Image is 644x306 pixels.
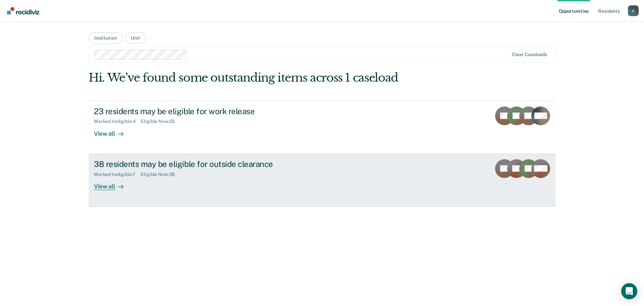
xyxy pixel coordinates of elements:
[628,5,639,16] div: A
[141,119,180,124] div: Eligible Now : 23
[94,177,131,190] div: View all
[94,119,141,124] div: Marked Ineligible : 4
[125,32,146,44] button: Unit
[141,172,180,177] div: Eligible Now : 38
[512,52,547,57] div: Clear caseloads
[94,124,131,137] div: View all
[628,5,639,16] button: Profile dropdown button
[94,172,141,177] div: Marked Ineligible : 7
[7,7,39,14] img: Recidiviz
[94,159,329,169] div: 38 residents may be eligible for outside clearance
[621,283,637,299] div: Open Intercom Messenger
[89,154,555,207] a: 38 residents may be eligible for outside clearanceMarked Ineligible:7Eligible Now:38View all
[94,106,329,116] div: 23 residents may be eligible for work release
[89,32,122,44] button: Institution
[89,71,462,85] div: Hi. We’ve found some outstanding items across 1 caseload
[89,101,555,154] a: 23 residents may be eligible for work releaseMarked Ineligible:4Eligible Now:23View all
